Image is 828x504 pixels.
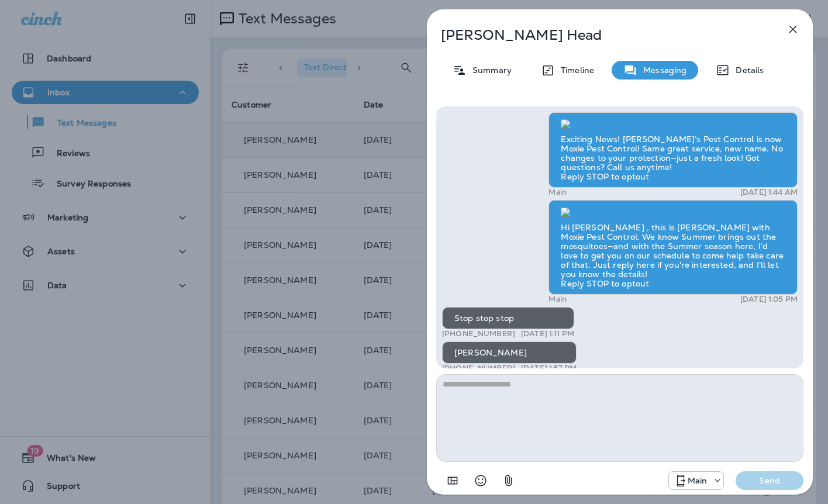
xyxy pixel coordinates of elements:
p: Messaging [637,65,686,75]
p: [PHONE_NUMBER] [442,364,515,373]
p: [PERSON_NAME] Head [441,27,760,43]
img: twilio-download [561,208,570,217]
p: Main [548,188,567,197]
button: Add in a premade template [441,469,464,492]
div: Exciting News! [PERSON_NAME]’s Pest Control is now Moxie Pest Control! Same great service, new na... [548,112,798,188]
p: [DATE] 1:05 PM [740,295,798,304]
button: Select an emoji [469,469,492,492]
p: Main [548,295,567,304]
p: [DATE] 1:57 PM [521,364,577,373]
p: [PHONE_NUMBER] [442,329,515,339]
div: Stop stop stop [442,307,574,329]
p: Details [730,65,764,75]
p: [DATE] 1:44 AM [740,188,798,197]
div: Hi [PERSON_NAME] , this is [PERSON_NAME] with Moxie Pest Control. We know Summer brings out the m... [548,200,798,295]
p: Timeline [555,65,594,75]
div: [PERSON_NAME] [442,341,577,364]
p: Main [688,476,708,485]
p: [DATE] 1:11 PM [521,329,574,339]
img: twilio-download [561,119,570,129]
div: +1 (817) 482-3792 [669,474,724,488]
p: Summary [467,65,512,75]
